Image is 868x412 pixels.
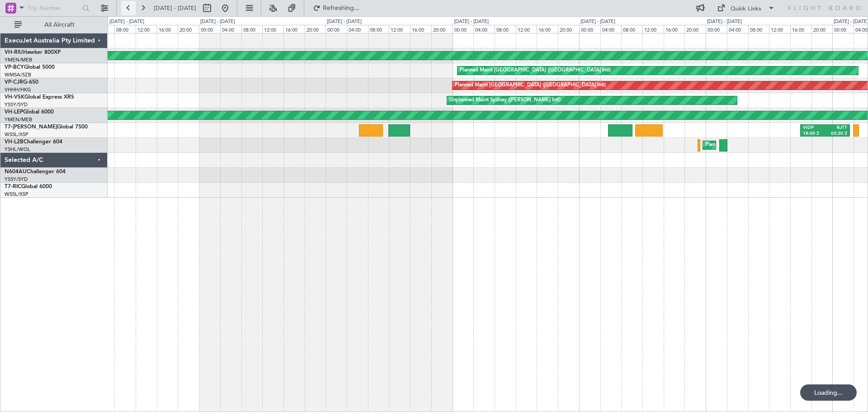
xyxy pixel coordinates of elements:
[322,5,360,11] span: Refreshing...
[5,101,28,108] a: YSSY/SYD
[5,124,57,130] span: T7-[PERSON_NAME]
[410,25,431,33] div: 16:00
[5,50,61,55] a: VH-RIUHawker 800XP
[712,1,779,15] button: Quick Links
[664,25,685,33] div: 16:00
[10,18,98,32] button: All Aircraft
[5,95,24,100] span: VH-VSK
[473,25,495,33] div: 04:00
[5,57,32,63] a: YMEN/MEB
[642,25,664,33] div: 12:00
[109,18,144,26] div: [DATE] - [DATE]
[24,22,95,28] span: All Aircraft
[136,25,157,33] div: 12:00
[455,79,606,92] div: Planned Maint [GEOGRAPHIC_DATA] ([GEOGRAPHIC_DATA] Intl)
[825,125,847,131] div: RJTT
[579,25,600,33] div: 00:00
[262,25,283,33] div: 12:00
[5,184,21,189] span: T7-RIC
[5,191,28,198] a: WSSL/XSP
[5,80,38,85] a: VP-CJRG-650
[5,116,32,123] a: YMEN/MEB
[28,1,80,15] input: Trip Number
[157,25,178,33] div: 16:00
[5,184,52,189] a: T7-RICGlobal 6000
[5,71,31,78] a: WMSA/SZB
[537,25,558,33] div: 16:00
[454,18,489,26] div: [DATE] - [DATE]
[5,169,27,175] span: N604AU
[5,86,31,93] a: VHHH/HKG
[516,25,537,33] div: 12:00
[449,94,561,107] div: Unplanned Maint Sydney ([PERSON_NAME] Intl)
[283,25,305,33] div: 16:00
[5,176,28,183] a: YSSY/SYD
[5,109,54,115] a: VH-LEPGlobal 6000
[748,25,769,33] div: 08:00
[199,25,220,33] div: 00:00
[5,146,30,153] a: YSHL/WOL
[790,25,811,33] div: 16:00
[558,25,579,33] div: 20:00
[5,139,24,145] span: VH-L2B
[178,25,199,33] div: 20:00
[825,131,847,137] div: 03:20 Z
[200,18,235,26] div: [DATE] - [DATE]
[5,169,66,175] a: N604AUChallenger 604
[803,131,825,137] div: 18:00 Z
[5,109,23,115] span: VH-LEP
[5,124,88,130] a: T7-[PERSON_NAME]Global 7500
[309,1,363,15] button: Refreshing...
[600,25,622,33] div: 04:00
[5,80,23,85] span: VP-CJR
[5,95,74,100] a: VH-VSKGlobal Express XRS
[5,131,28,138] a: WSSL/XSP
[832,25,854,33] div: 00:00
[431,25,453,33] div: 20:00
[5,50,23,55] span: VH-RIU
[154,4,196,12] span: [DATE] - [DATE]
[5,139,62,145] a: VH-L2BChallenger 604
[621,25,642,33] div: 08:00
[241,25,263,33] div: 08:00
[5,65,24,70] span: VP-BCY
[325,25,347,33] div: 00:00
[811,25,833,33] div: 20:00
[707,18,742,26] div: [DATE] - [DATE]
[368,25,389,33] div: 08:00
[800,384,857,401] div: Loading...
[803,125,825,131] div: VIDP
[305,25,326,33] div: 20:00
[460,64,611,77] div: Planned Maint [GEOGRAPHIC_DATA] ([GEOGRAPHIC_DATA] Intl)
[389,25,410,33] div: 12:00
[727,25,748,33] div: 04:00
[731,5,761,14] div: Quick Links
[705,138,810,152] div: Planned Maint Sydney ([PERSON_NAME] Intl)
[220,25,241,33] div: 04:00
[114,25,136,33] div: 08:00
[684,25,706,33] div: 20:00
[453,25,474,33] div: 00:00
[495,25,516,33] div: 08:00
[5,65,55,70] a: VP-BCYGlobal 5000
[580,18,615,26] div: [DATE] - [DATE]
[347,25,368,33] div: 04:00
[769,25,790,33] div: 12:00
[327,18,362,26] div: [DATE] - [DATE]
[706,25,727,33] div: 00:00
